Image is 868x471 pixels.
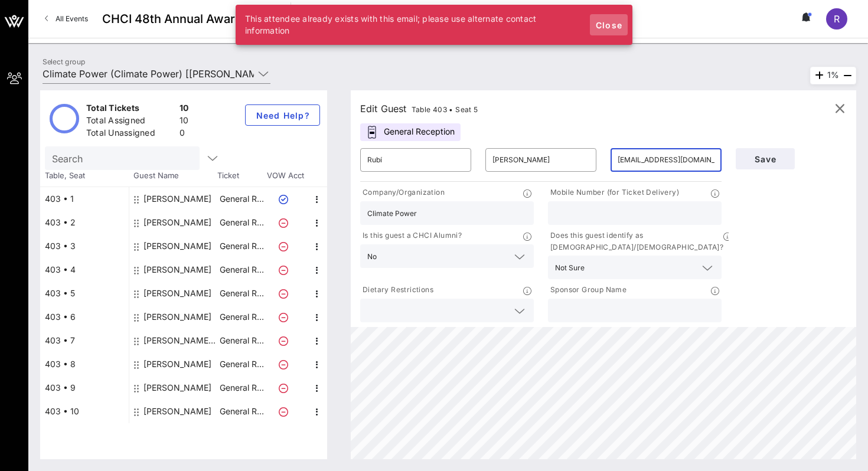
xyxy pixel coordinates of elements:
p: Does this guest identify as [DEMOGRAPHIC_DATA]/[DEMOGRAPHIC_DATA]? [548,230,723,253]
span: All Events [56,14,88,23]
div: 403 • 8 [40,352,129,376]
span: Need Help? [255,110,310,120]
div: 0 [180,127,189,142]
div: R [826,8,847,30]
div: Total Assigned [86,115,175,129]
div: Rubí Martínez [143,282,211,305]
p: Is this guest a CHCI Alumni? [360,230,462,242]
span: Table 403 • Seat 5 [412,105,478,114]
div: Not Sure [548,256,722,279]
input: Email* [618,151,714,169]
div: No [367,253,377,261]
div: Not Sure [555,264,585,272]
a: All Events [38,9,95,28]
p: General R… [218,234,265,258]
div: Nataly Arriola Maurice [143,400,211,423]
p: Sponsor Group Name [548,284,626,296]
span: Ticket [217,170,265,182]
div: Rubi Martinez [143,187,211,211]
span: Table, Seat [40,170,129,182]
span: R [834,13,840,25]
div: Maria Reynoso [143,352,211,376]
span: Close [595,20,623,30]
div: Total Unassigned [86,127,175,142]
div: 10 [180,115,189,129]
button: Save [736,148,795,169]
p: General R… [218,211,265,234]
div: 403 • 9 [40,376,129,400]
p: Mobile Number (for Ticket Delivery) [548,187,679,199]
div: 403 • 6 [40,305,129,329]
div: Julio Ricardo Varela [143,305,211,329]
div: 403 • 5 [40,282,129,305]
span: This attendee already exists with this email; please use alternate contact information [245,14,537,35]
p: General R… [218,305,265,329]
div: 403 • 4 [40,258,129,282]
label: Select group [43,57,85,66]
button: Need Help? [245,104,320,126]
button: Close [590,14,628,35]
div: 1% [810,67,856,84]
span: CHCI 48th Annual Awards Gala [102,10,276,28]
span: VOW Acct [265,170,306,182]
p: General R… [218,352,265,376]
div: Jorge Gonzalez [143,258,211,282]
div: Total Tickets [86,102,175,117]
p: General R… [218,187,265,211]
p: General R… [218,329,265,352]
span: Guest Name [129,170,217,182]
p: General R… [218,376,265,400]
p: Company/Organization [360,187,445,199]
div: Marlene Ramirez [143,211,211,234]
div: Sabrina Rodriguez [143,376,211,400]
div: 403 • 10 [40,400,129,423]
p: General R… [218,282,265,305]
p: General R… [218,400,265,423]
span: Save [745,154,785,164]
div: 403 • 7 [40,329,129,352]
input: Last Name* [492,151,589,169]
div: 10 [180,102,189,117]
div: 403 • 2 [40,211,129,234]
div: 403 • 1 [40,187,129,211]
p: Dietary Restrictions [360,284,433,296]
p: General R… [218,258,265,282]
div: Mark Magaña [143,234,211,258]
div: No [360,244,534,268]
div: Frederick Velez III Burgos [143,329,218,352]
div: Edit Guest [360,100,478,117]
input: First Name* [367,151,464,169]
div: General Reception [360,123,461,141]
div: 403 • 3 [40,234,129,258]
